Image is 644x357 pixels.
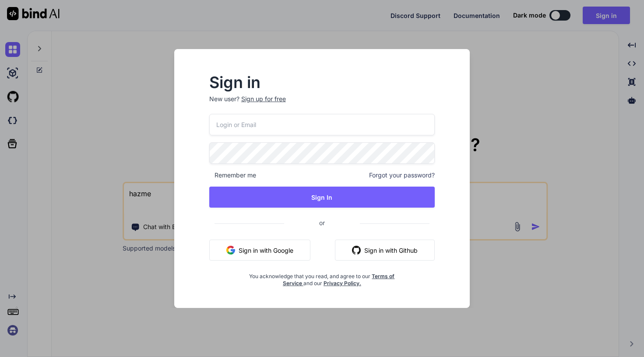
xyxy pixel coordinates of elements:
[209,95,435,114] p: New user?
[226,246,235,254] img: google
[209,114,435,135] input: Login or Email
[369,171,435,180] span: Forgot your password?
[324,280,361,286] a: Privacy Policy.
[352,246,361,254] img: github
[209,75,435,89] h2: Sign in
[209,240,310,261] button: Sign in with Google
[335,240,435,261] button: Sign in with Github
[241,95,286,103] div: Sign up for free
[209,171,256,180] span: Remember me
[247,268,398,287] div: You acknowledge that you read, and agree to our and our
[284,212,360,233] span: or
[283,273,395,286] a: Terms of Service
[209,187,435,208] button: Sign In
